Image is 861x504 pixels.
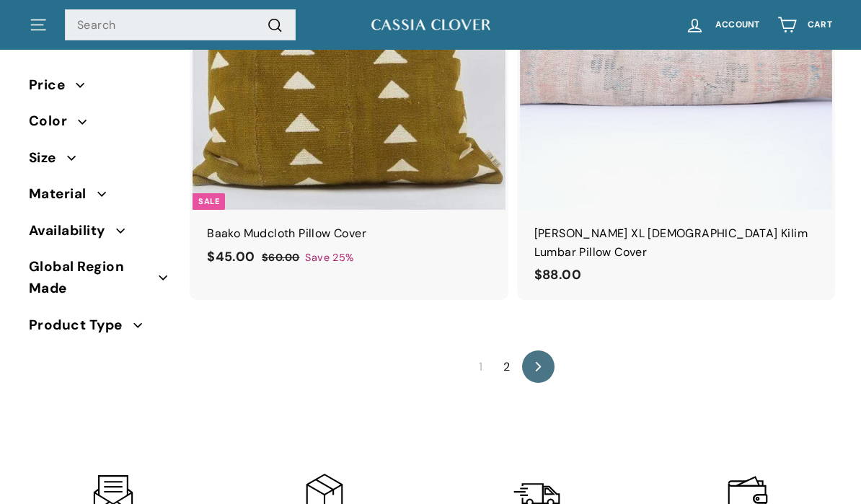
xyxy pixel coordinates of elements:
span: Cart [808,20,832,30]
button: Material [29,180,169,216]
a: Cart [769,4,841,46]
div: [PERSON_NAME] XL [DEMOGRAPHIC_DATA] Kilim Lumbar Pillow Cover [534,224,818,261]
span: Material [29,183,97,205]
a: Account [676,4,769,46]
span: Save 25% [305,249,353,266]
span: Availability [29,220,116,242]
span: $45.00 [207,248,255,265]
div: Baako Mudcloth Pillow Cover [207,224,490,243]
button: Availability [29,216,169,252]
input: Search [65,9,296,41]
button: Global Region Made [29,252,169,311]
span: Account [715,20,760,30]
div: Sale [193,193,225,210]
button: Price [29,71,169,107]
button: Color [29,107,169,143]
span: Global Region Made [29,256,159,300]
span: 1 [470,355,491,379]
button: Product Type [29,311,169,347]
span: Color [29,110,78,132]
span: $60.00 [262,251,299,264]
span: $88.00 [534,266,581,283]
span: Price [29,74,76,96]
span: Product Type [29,314,133,336]
span: Size [29,147,67,169]
a: 2 [495,355,518,379]
button: Size [29,143,169,180]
